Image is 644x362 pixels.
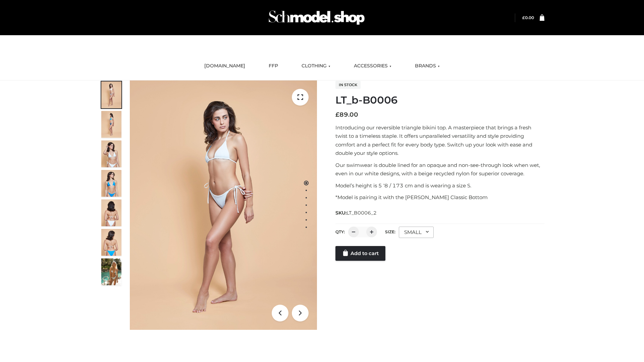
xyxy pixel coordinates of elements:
[101,229,121,256] img: ArielClassicBikiniTop_CloudNine_AzureSky_OW114ECO_8-scaled.jpg
[335,229,345,234] label: QTY:
[385,229,395,234] label: Size:
[101,111,121,138] img: ArielClassicBikiniTop_CloudNine_AzureSky_OW114ECO_2-scaled.jpg
[264,59,283,73] a: FFP
[522,15,525,20] span: £
[346,210,377,216] span: LT_B0006_2
[266,4,367,31] img: Schmodel Admin 964
[410,59,445,73] a: BRANDS
[297,59,335,73] a: CLOTHING
[335,81,361,89] span: In stock
[130,80,317,330] img: LT_b-B0006
[101,199,121,226] img: ArielClassicBikiniTop_CloudNine_AzureSky_OW114ECO_7-scaled.jpg
[349,59,396,73] a: ACCESSORIES
[335,161,544,178] p: Our swimwear is double lined for an opaque and non-see-through look when wet, even in our white d...
[101,170,121,197] img: ArielClassicBikiniTop_CloudNine_AzureSky_OW114ECO_4-scaled.jpg
[335,181,544,190] p: Model’s height is 5 ‘8 / 173 cm and is wearing a size S.
[335,111,358,118] bdi: 89.00
[101,258,121,285] img: Arieltop_CloudNine_AzureSky2.jpg
[399,227,434,238] div: SMALL
[335,94,544,106] h1: LT_b-B0006
[335,246,385,261] a: Add to cart
[522,15,534,20] bdi: 0.00
[335,193,544,202] p: *Model is pairing it with the [PERSON_NAME] Classic Bottom
[335,123,544,158] p: Introducing our reversible triangle bikini top. A masterpiece that brings a fresh twist to a time...
[522,15,534,20] a: £0.00
[101,140,121,167] img: ArielClassicBikiniTop_CloudNine_AzureSky_OW114ECO_3-scaled.jpg
[335,111,339,118] span: £
[199,59,250,73] a: [DOMAIN_NAME]
[101,81,121,108] img: ArielClassicBikiniTop_CloudNine_AzureSky_OW114ECO_1-scaled.jpg
[335,209,377,217] span: SKU:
